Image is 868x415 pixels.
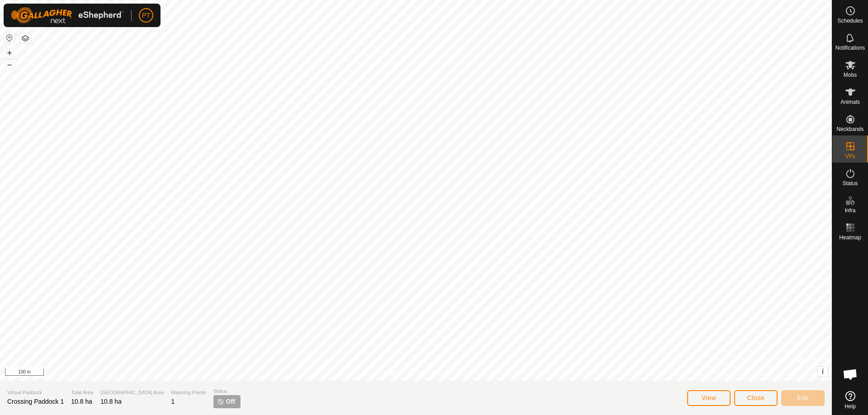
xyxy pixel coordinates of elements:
span: Neckbands [836,126,863,132]
span: 10.8 ha [100,398,122,405]
span: Heatmap [839,235,861,240]
span: Status [842,181,858,186]
span: 1 [171,398,175,405]
span: VPs [845,154,855,159]
span: Animals [840,99,860,105]
span: Infra [844,208,855,213]
button: + [4,47,15,58]
span: Mobs [844,72,857,78]
span: Virtual Paddock [7,389,64,396]
span: Watering Points [171,389,206,396]
span: Close [747,394,764,401]
span: Schedules [837,18,863,23]
span: [GEOGRAPHIC_DATA] Area [100,389,164,396]
span: PT [142,11,150,20]
img: Gallagher Logo [11,7,124,23]
button: Close [734,390,778,406]
a: Privacy Policy [380,369,414,377]
span: Help [844,404,856,409]
span: Notifications [835,45,865,51]
button: Edit [781,390,825,406]
span: Off [226,397,235,406]
span: Total Area [71,389,93,396]
button: Map Layers [20,33,31,44]
button: Reset Map [4,33,15,43]
span: Crossing Paddock 1 [7,398,64,405]
span: Status [213,387,241,395]
button: i [818,367,828,377]
a: Help [832,387,868,413]
a: Contact Us [425,369,452,377]
button: View [687,390,731,406]
span: i [822,368,824,375]
button: – [4,59,15,70]
div: Open chat [837,361,864,388]
span: Edit [797,394,809,401]
span: 10.8 ha [71,398,92,405]
span: View [702,394,716,401]
img: turn-off [217,398,224,405]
